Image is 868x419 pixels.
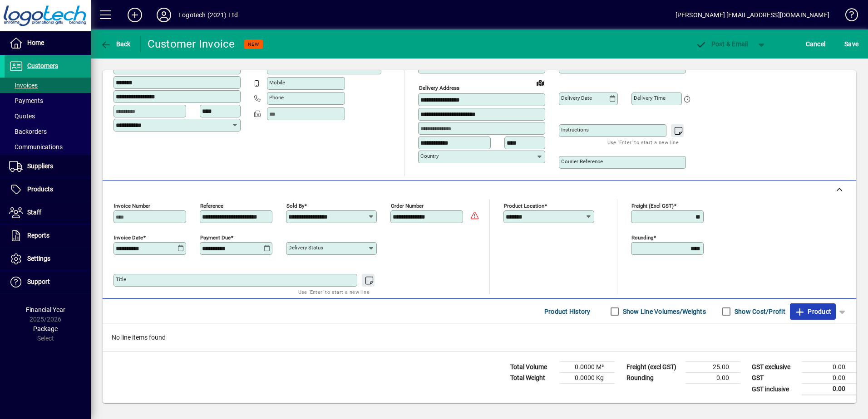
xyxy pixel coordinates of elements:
button: Product History [541,303,594,320]
a: Payments [5,93,91,108]
mat-label: Freight (excl GST) [631,203,674,209]
mat-label: Sold by [286,203,304,209]
a: Settings [5,248,91,270]
mat-label: Instructions [561,127,589,133]
span: Quotes [9,112,35,120]
div: Customer Invoice [148,37,235,51]
a: Quotes [5,108,91,124]
span: NEW [248,41,259,47]
mat-label: Country [420,153,439,159]
a: Home [5,32,91,54]
a: Backorders [5,124,91,139]
td: Total Weight [506,373,560,384]
a: Support [5,271,91,293]
mat-label: Title [116,276,126,283]
mat-label: Delivery status [288,244,323,251]
span: Customers [27,62,58,69]
a: View on map [533,75,547,90]
td: 0.00 [686,373,740,384]
button: Save [842,36,861,52]
a: Knowledge Base [838,2,857,31]
a: Communications [5,139,91,155]
span: Staff [27,209,41,216]
span: Communications [9,143,63,151]
a: Suppliers [5,155,91,178]
span: S [844,40,848,48]
a: Invoices [5,78,91,93]
td: Freight (excl GST) [622,362,686,373]
mat-label: Phone [269,94,284,101]
td: 0.00 [802,362,856,373]
button: Product [790,303,836,320]
a: Reports [5,224,91,247]
td: 0.0000 Kg [560,373,615,384]
button: Cancel [804,36,828,52]
mat-label: Payment due [200,234,231,241]
mat-label: Delivery date [561,95,592,101]
mat-label: Mobile [269,79,285,86]
span: Settings [27,255,50,262]
button: Back [98,36,133,52]
button: Add [120,7,149,23]
label: Show Line Volumes/Weights [621,307,706,316]
span: ave [844,37,858,51]
span: Support [27,278,50,285]
mat-label: Courier Reference [561,158,603,165]
span: Cancel [806,37,826,51]
span: Products [27,185,53,193]
span: Financial Year [26,306,65,313]
span: Backorders [9,128,47,135]
mat-label: Invoice date [114,234,143,241]
span: Invoices [9,82,38,89]
td: GST exclusive [747,362,802,373]
span: P [711,40,715,48]
td: Rounding [622,373,686,384]
td: Total Volume [506,362,560,373]
label: Show Cost/Profit [733,307,785,316]
div: Logotech (2021) Ltd [178,8,238,22]
td: 0.00 [802,373,856,384]
td: 0.00 [802,384,856,395]
a: Staff [5,201,91,224]
td: GST [747,373,802,384]
div: [PERSON_NAME] [EMAIL_ADDRESS][DOMAIN_NAME] [676,8,829,22]
div: No line items found [103,324,856,351]
span: Reports [27,232,49,239]
mat-label: Invoice number [114,203,150,209]
span: Product [794,304,831,319]
mat-hint: Use 'Enter' to start a new line [607,137,679,147]
td: 25.00 [686,362,740,373]
td: 0.0000 M³ [560,362,615,373]
span: Suppliers [27,162,53,170]
mat-label: Product location [504,203,544,209]
mat-hint: Use 'Enter' to start a new line [298,287,370,297]
td: GST inclusive [747,384,802,395]
mat-label: Reference [200,203,223,209]
mat-label: Delivery time [634,95,666,101]
mat-label: Rounding [631,234,653,241]
a: Products [5,178,91,201]
button: Profile [149,7,178,23]
span: Package [33,325,58,332]
span: Payments [9,97,43,104]
span: Home [27,39,44,46]
span: Product History [544,304,591,319]
span: Back [100,40,131,48]
mat-label: Order number [391,203,424,209]
button: Post & Email [691,36,753,52]
app-page-header-button: Back [91,36,141,52]
span: ost & Email [695,40,748,48]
